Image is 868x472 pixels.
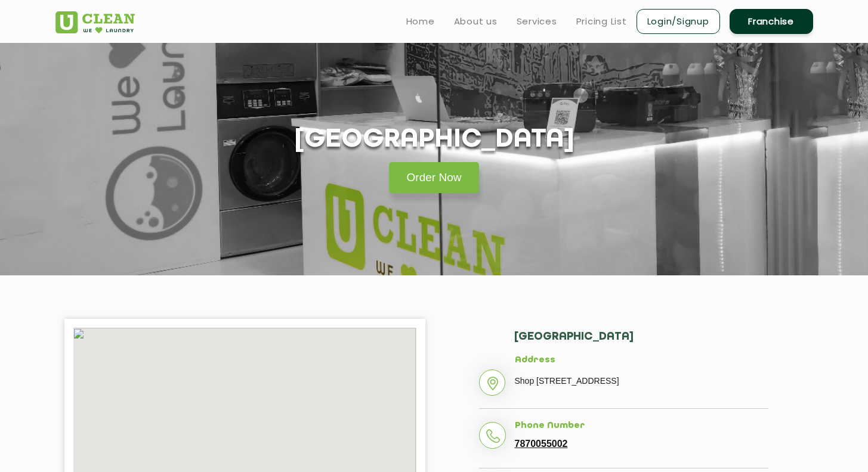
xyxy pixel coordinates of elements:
a: Franchise [730,9,813,34]
img: UClean Laundry and Dry Cleaning [55,11,135,33]
p: Shop [STREET_ADDRESS] [515,372,768,390]
h5: Phone Number [515,421,768,431]
h2: [GEOGRAPHIC_DATA] [514,331,768,355]
a: 7870055002 [515,439,568,449]
a: About us [454,14,498,29]
a: Services [517,14,557,29]
a: Login/Signup [637,9,720,34]
a: Order Now [389,162,480,193]
h1: [GEOGRAPHIC_DATA] [294,125,575,156]
a: Home [406,14,435,29]
h5: Address [515,355,768,366]
a: Pricing List [576,14,627,29]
